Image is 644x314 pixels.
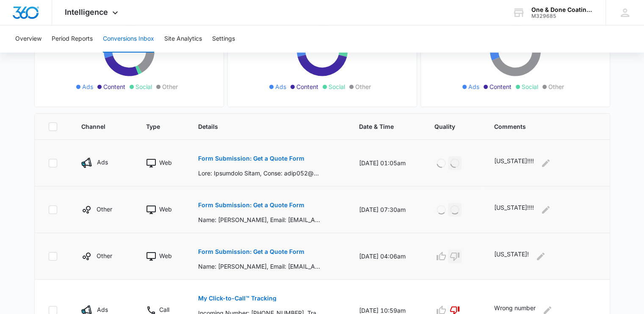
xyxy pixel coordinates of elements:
[539,203,553,217] button: Edit Comments
[531,6,593,13] div: account name
[198,288,276,308] button: My Click-to-Call™ Tracking
[162,82,178,91] span: Other
[82,82,93,91] span: Ads
[349,233,424,280] td: [DATE] 04:06am
[539,156,553,170] button: Edit Comments
[198,242,304,262] button: Form Submission: Get a Quote Form
[434,122,462,131] span: Quality
[296,82,318,91] span: Content
[198,195,304,215] button: Form Submission: Get a Quote Form
[198,169,321,178] p: Lore: Ipsumdolo Sitam, Conse: adip052@elits.doe, Tempori: 507 utlabor etd, 573 magnaal eni, Adm v...
[65,8,108,17] span: Intelligence
[198,249,304,255] p: Form Submission: Get a Quote Form
[15,25,41,53] button: Overview
[97,305,108,314] p: Ads
[159,158,172,167] p: Web
[198,295,276,301] p: My Click-to-Call™ Tracking
[494,122,584,131] span: Comments
[159,251,172,260] p: Web
[522,82,538,91] span: Social
[275,82,286,91] span: Ads
[81,122,113,131] span: Channel
[97,251,112,260] p: Other
[198,202,304,208] p: Form Submission: Get a Quote Form
[329,82,345,91] span: Social
[159,205,172,214] p: Web
[349,140,424,186] td: [DATE] 01:05am
[164,25,202,53] button: Site Analytics
[198,148,304,169] button: Form Submission: Get a Quote Form
[103,82,125,91] span: Content
[198,215,321,224] p: Name: [PERSON_NAME], Email: [EMAIL_ADDRESS][DOMAIN_NAME], Address: [STREET_ADDRESS], Phone: [PHON...
[146,122,166,131] span: Type
[97,205,112,214] p: Other
[468,82,479,91] span: Ads
[349,186,424,233] td: [DATE] 07:30am
[159,305,169,314] p: Call
[489,82,511,91] span: Content
[135,82,152,91] span: Social
[531,13,593,19] div: account id
[359,122,402,131] span: Date & Time
[103,25,154,53] button: Conversions Inbox
[198,122,326,131] span: Details
[198,156,304,161] p: Form Submission: Get a Quote Form
[494,250,529,263] p: [US_STATE]!
[97,158,108,167] p: Ads
[534,250,547,263] button: Edit Comments
[494,203,534,217] p: [US_STATE]!!!!
[494,156,534,170] p: [US_STATE]!!!!
[355,82,371,91] span: Other
[52,25,93,53] button: Period Reports
[212,25,235,53] button: Settings
[198,262,321,271] p: Name: [PERSON_NAME], Email: [EMAIL_ADDRESS][DOMAIN_NAME], Address: [STREET_ADDRESS][US_STATE], Ph...
[548,82,564,91] span: Other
